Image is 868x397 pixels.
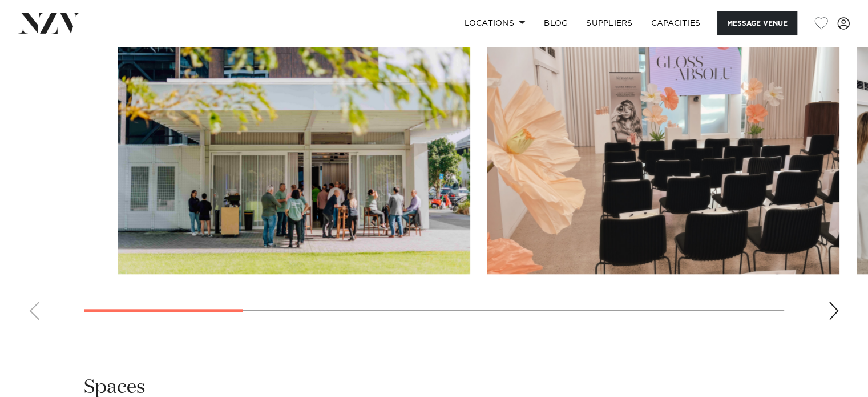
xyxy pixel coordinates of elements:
[487,15,839,274] swiper-slide: 2 / 8
[455,11,535,35] a: Locations
[577,11,641,35] a: SUPPLIERS
[118,15,470,274] swiper-slide: 1 / 8
[18,13,80,33] img: nzv-logo.png
[642,11,710,35] a: Capacities
[717,11,797,35] button: Message Venue
[535,11,577,35] a: BLOG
